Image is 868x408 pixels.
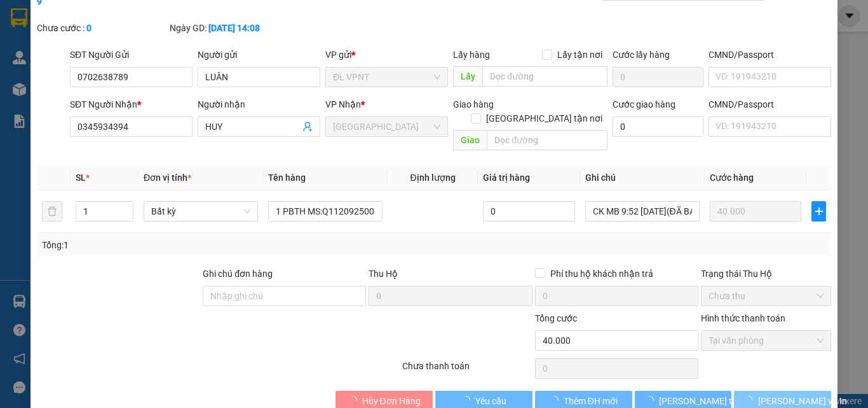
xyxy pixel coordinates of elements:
div: Chưa cước : [37,21,167,35]
span: Giá trị hàng [483,172,530,183]
input: Ghi chú đơn hàng [203,286,366,306]
div: Chưa thanh toán [401,359,534,381]
b: 0 [86,23,92,33]
span: Bất kỳ [151,202,250,221]
div: Trạng thái Thu Hộ [701,267,831,281]
button: plus [811,201,826,222]
img: logo.jpg [138,16,168,46]
span: Cước hàng [710,172,754,183]
span: ĐL Quận 1 [333,117,440,136]
b: [DOMAIN_NAME] [107,48,175,59]
span: Yêu cầu [475,394,506,408]
img: logo.jpg [16,16,79,80]
span: Phí thu hộ khách nhận trả [545,267,658,281]
input: Dọc đường [487,130,607,150]
span: Thêm ĐH mới [564,394,618,408]
span: user-add [302,122,313,132]
div: CMND/Passport [709,97,831,111]
span: loading [550,396,564,405]
span: Chưa thu [709,286,824,306]
span: plus [812,206,825,216]
span: Tổng cước [535,313,577,323]
div: Người nhận [198,97,320,111]
span: Đơn vị tính [144,172,191,183]
div: VP gửi [325,48,448,62]
span: ĐL VPNT [333,67,440,87]
span: VP Nhận [325,99,361,109]
input: Dọc đường [482,66,607,87]
span: [GEOGRAPHIC_DATA] tận nơi [481,111,607,125]
li: (c) 2017 [107,60,175,76]
span: loading [645,396,659,405]
span: loading [348,396,362,405]
span: SL [76,172,86,183]
label: Hình thức thanh toán [701,313,785,323]
div: Ngày GD: [170,21,300,35]
div: SĐT Người Gửi [70,48,193,62]
label: Cước giao hàng [613,99,675,109]
input: Cước lấy hàng [613,67,703,87]
span: Lấy hàng [453,50,490,60]
span: loading [461,396,475,405]
span: Tại văn phòng [709,331,824,350]
span: [PERSON_NAME] thay đổi [659,394,761,408]
span: loading [744,396,758,405]
span: [PERSON_NAME] và In [758,394,847,408]
div: SĐT Người Nhận [70,97,193,111]
input: Cước giao hàng [613,116,703,137]
div: Người gửi [198,48,320,62]
input: Ghi Chú [585,201,700,222]
div: CMND/Passport [709,48,831,62]
label: Ghi chú đơn hàng [203,269,273,279]
span: Giao hàng [453,99,494,109]
b: [DATE] 14:08 [208,23,260,33]
span: Tên hàng [268,172,306,183]
span: Lấy tận nơi [552,48,607,62]
th: Ghi chú [580,165,705,190]
span: Thu Hộ [369,269,398,279]
span: Giao [453,130,487,150]
b: Phúc An Express [16,82,66,164]
span: Định lượng [410,172,455,183]
input: VD: Bàn, Ghế [268,201,383,222]
div: Tổng: 1 [42,238,336,252]
b: Gửi khách hàng [78,18,126,78]
span: Lấy [453,66,482,87]
label: Cước lấy hàng [613,50,670,60]
button: delete [42,201,62,222]
input: 0 [710,201,801,222]
span: Hủy Đơn Hàng [362,394,421,408]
